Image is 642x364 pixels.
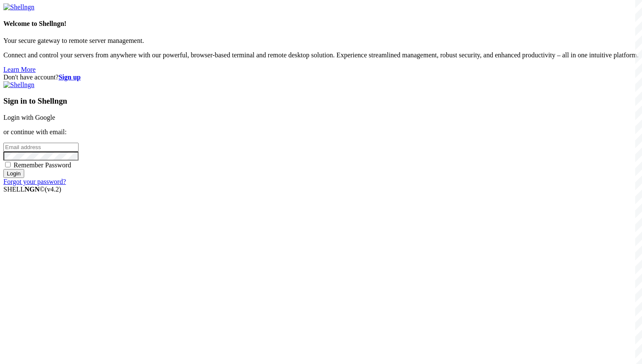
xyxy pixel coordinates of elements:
p: Connect and control your servers from anywhere with our powerful, browser-based terminal and remo... [3,51,639,59]
h3: Sign in to Shellngn [3,96,639,106]
img: Shellngn [3,3,34,11]
a: Forgot your password? [3,178,66,185]
div: Don't have account? [3,73,639,81]
span: SHELL © [3,186,61,193]
span: Remember Password [14,161,71,169]
input: Email address [3,143,79,152]
h4: Welcome to Shellngn! [3,20,639,28]
a: Sign up [59,73,81,81]
a: Login with Google [3,114,55,121]
input: Remember Password [5,162,11,167]
b: NGN [25,186,40,193]
span: 4.2.0 [45,186,62,193]
img: Shellngn [3,81,34,89]
p: Your secure gateway to remote server management. [3,37,639,45]
input: Login [3,169,24,178]
a: Learn More [3,66,36,73]
p: or continue with email: [3,128,639,136]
